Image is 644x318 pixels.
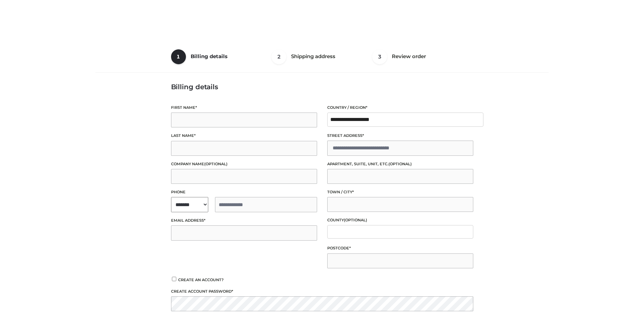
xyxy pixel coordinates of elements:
label: Street address [327,132,473,139]
span: (optional) [344,218,367,222]
input: Create an account? [171,277,177,281]
label: Company name [171,161,317,167]
label: Town / City [327,189,473,195]
label: Phone [171,189,317,195]
span: Create an account? [178,277,224,282]
span: Shipping address [291,53,335,59]
span: (optional) [388,162,412,166]
span: (optional) [204,162,228,166]
label: Apartment, suite, unit, etc. [327,161,473,167]
label: First name [171,104,317,111]
span: 1 [171,49,186,64]
span: 3 [372,49,387,64]
label: Create account password [171,288,473,295]
span: Billing details [191,53,228,59]
span: 2 [271,49,286,64]
label: County [327,217,473,223]
label: Last name [171,132,317,139]
span: Review order [392,53,426,59]
label: Postcode [327,245,473,251]
label: Country / Region [327,104,473,111]
label: Email address [171,217,317,224]
h3: Billing details [171,83,473,91]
